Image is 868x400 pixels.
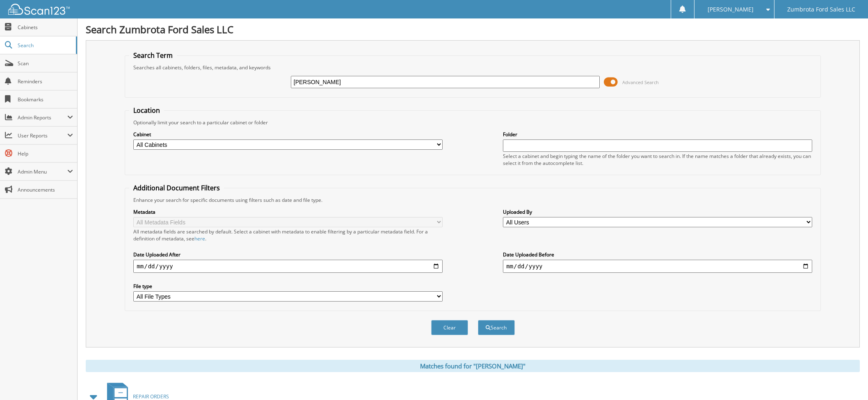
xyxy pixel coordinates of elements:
a: here [194,235,205,242]
button: Search [478,320,515,335]
div: Optionally limit your search to a particular cabinet or folder [129,119,816,126]
label: Cabinet [133,131,442,138]
div: Enhance your search for specific documents using filters such as date and file type. [129,197,816,203]
span: Help [18,150,73,157]
span: [PERSON_NAME] [708,7,754,12]
span: Scan [18,60,73,67]
span: Advanced Search [622,79,659,85]
label: Date Uploaded Before [503,251,812,258]
div: Searches all cabinets, folders, files, metadata, and keywords [129,64,816,71]
img: scan123-logo-white.svg [8,4,70,15]
span: User Reports [18,132,67,139]
span: Admin Reports [18,114,67,121]
span: Zumbrota Ford Sales LLC [787,7,855,12]
legend: Search Term [129,51,177,60]
span: Announcements [18,186,73,193]
label: File type [133,283,442,290]
span: REPAIR ORDERS [133,393,169,400]
input: start [133,260,442,273]
input: end [503,260,812,273]
span: Admin Menu [18,168,67,175]
span: Reminders [18,78,73,85]
div: Select a cabinet and begin typing the name of the folder you want to search in. If the name match... [503,153,812,167]
legend: Location [129,106,164,115]
label: Folder [503,131,812,138]
label: Date Uploaded After [133,251,442,258]
h1: Search Zumbrota Ford Sales LLC [86,23,860,36]
label: Uploaded By [503,208,812,215]
span: Search [18,42,72,49]
button: Clear [431,320,468,335]
span: Cabinets [18,24,73,31]
div: Matches found for "[PERSON_NAME]" [86,360,860,372]
legend: Additional Document Filters [129,183,224,192]
label: Metadata [133,208,442,215]
span: Bookmarks [18,96,73,103]
div: All metadata fields are searched by default. Select a cabinet with metadata to enable filtering b... [133,228,442,242]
